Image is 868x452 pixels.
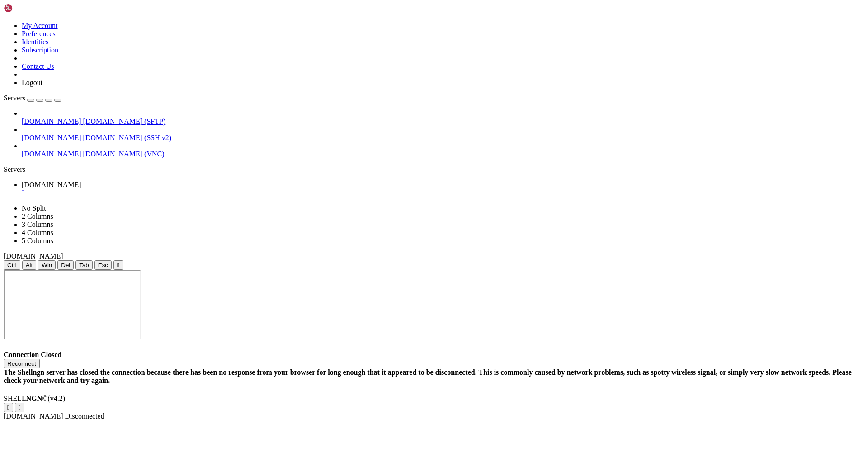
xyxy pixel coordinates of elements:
span: 4.2.0 [48,395,66,402]
span: SHELL © [4,395,65,402]
button: Win [38,260,56,270]
button: Ctrl [4,260,20,270]
a: 4 Columns [22,229,53,236]
span: Tab [79,262,89,268]
a: 5 Columns [22,237,53,245]
a:  [22,189,864,197]
span: Alt [26,262,33,268]
div: The Shellngn server has closed the connection because there has been no response from your browse... [4,368,864,385]
a: Contact Us [22,62,54,70]
img: Shellngn [4,4,56,13]
button: Reconnect [4,359,40,368]
span: [DOMAIN_NAME] (SFTP) [83,118,166,125]
a: Servers [4,94,61,102]
button:  [15,403,24,412]
a: Preferences [22,30,56,38]
span: [DOMAIN_NAME] [22,118,81,125]
a: [DOMAIN_NAME] [DOMAIN_NAME] (SSH v2) [22,134,864,142]
button:  [113,260,123,270]
span: [DOMAIN_NAME] [22,181,81,188]
a: Logout [22,79,42,86]
span: [DOMAIN_NAME] (VNC) [83,150,165,158]
a: My Account [22,22,58,29]
a: [DOMAIN_NAME] [DOMAIN_NAME] (SFTP) [22,118,864,126]
button: Del [57,260,74,270]
button:  [4,403,13,412]
li: [DOMAIN_NAME] [DOMAIN_NAME] (SSH v2) [22,126,864,142]
a: Subscription [22,46,58,54]
span: [DOMAIN_NAME] [22,134,81,141]
button: Esc [94,260,112,270]
span: [DOMAIN_NAME] [4,412,63,420]
span: Ctrl [7,262,17,268]
button: Tab [75,260,93,270]
a: Identities [22,38,49,46]
div:  [19,404,21,411]
b: NGN [26,395,42,402]
div:  [117,262,119,268]
span: Del [61,262,70,268]
span: [DOMAIN_NAME] (SSH v2) [83,134,172,141]
span: [DOMAIN_NAME] [22,150,81,158]
li: [DOMAIN_NAME] [DOMAIN_NAME] (VNC) [22,142,864,158]
li: [DOMAIN_NAME] [DOMAIN_NAME] (SFTP) [22,109,864,126]
span: Esc [98,262,108,268]
div:  [7,404,9,411]
span: Servers [4,94,25,102]
a: 3 Columns [22,221,53,228]
span: Win [42,262,52,268]
span: Disconnected [65,412,104,420]
a: [DOMAIN_NAME] [DOMAIN_NAME] (VNC) [22,150,864,158]
span: [DOMAIN_NAME] [4,252,63,260]
span: Connection Closed [4,351,61,358]
div: Servers [4,165,864,174]
a: h.ycloud.info [22,181,864,197]
button: Alt [22,260,37,270]
a: 2 Columns [22,212,53,220]
a: No Split [22,204,46,212]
